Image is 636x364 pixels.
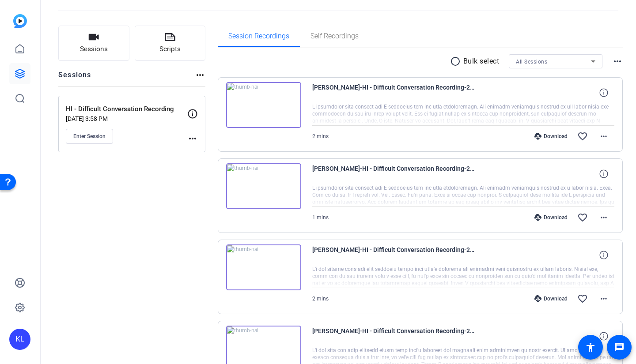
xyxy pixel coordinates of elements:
[312,214,329,221] span: 1 mins
[195,70,205,80] mat-icon: more_horiz
[66,129,113,144] button: Enter Session
[577,131,588,142] mat-icon: favorite_border
[226,82,301,128] img: thumb-nail
[614,342,625,353] mat-icon: message
[9,329,30,350] div: KL
[73,133,106,140] span: Enter Session
[450,56,463,67] mat-icon: radio_button_unchecked
[312,244,476,266] span: [PERSON_NAME]-HI - Difficult Conversation Recording-2025-09-04-16-41-27-359-0
[598,293,609,304] mat-icon: more_horiz
[80,44,108,54] span: Sessions
[577,293,588,304] mat-icon: favorite_border
[66,115,187,122] p: [DATE] 3:58 PM
[135,26,206,61] button: Scripts
[187,133,198,144] mat-icon: more_horiz
[13,14,27,28] img: blue-gradient.svg
[312,133,329,139] span: 2 mins
[310,33,359,40] span: Self Recordings
[530,214,572,221] div: Download
[612,56,623,67] mat-icon: more_horiz
[159,44,181,54] span: Scripts
[530,133,572,140] div: Download
[463,56,500,67] p: Bulk select
[58,26,129,61] button: Sessions
[228,33,289,40] span: Session Recordings
[598,212,609,223] mat-icon: more_horiz
[312,82,476,103] span: [PERSON_NAME]-HI - Difficult Conversation Recording-2025-09-04-16-45-57-336-0
[58,70,91,86] h2: Sessions
[226,244,301,290] img: thumb-nail
[312,163,476,184] span: [PERSON_NAME]-HI - Difficult Conversation Recording-2025-09-04-16-44-15-764-0
[516,59,547,65] span: All Sessions
[312,326,476,347] span: [PERSON_NAME]-HI - Difficult Conversation Recording-2025-09-04-16-38-50-225-0
[577,212,588,223] mat-icon: favorite_border
[66,104,187,114] p: HI - Difficult Conversation Recording
[598,131,609,142] mat-icon: more_horiz
[312,296,329,302] span: 2 mins
[585,342,596,353] mat-icon: accessibility
[530,295,572,302] div: Download
[226,163,301,209] img: thumb-nail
